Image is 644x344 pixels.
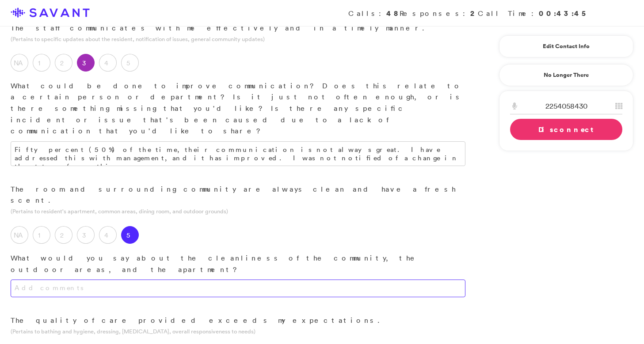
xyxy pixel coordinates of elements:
[510,39,622,53] a: Edit Contact Info
[11,226,28,244] label: NA
[121,54,139,72] label: 5
[33,226,50,244] label: 1
[77,226,95,244] label: 3
[11,315,465,326] p: The quality of care provided exceeds my expectations.
[499,64,633,86] a: No Longer There
[11,184,465,206] p: The room and surrounding community are always clean and have a fresh scent.
[386,8,400,18] strong: 48
[11,207,465,215] p: (Pertains to resident's apartment, common areas, dining room, and outdoor grounds)
[11,54,28,72] label: NA
[99,54,117,72] label: 4
[33,54,50,72] label: 1
[99,226,117,244] label: 4
[11,80,465,137] p: What could be done to improve communication? Does this relate to a certain person or department? ...
[11,35,465,43] p: (Pertains to specific updates about the resident, notification of issues, general community updates)
[510,119,622,140] a: Disconnect
[121,226,139,244] label: 5
[11,327,465,336] p: (Pertains to bathing and hygiene, dressing, [MEDICAL_DATA], overall responsiveness to needs)
[55,226,72,244] label: 2
[539,8,589,18] strong: 00:43:45
[470,8,478,18] strong: 2
[77,54,95,72] label: 3
[11,253,465,275] p: What would you say about the cleanliness of the community, the outdoor areas, and the apartment?
[55,54,72,72] label: 2
[11,23,465,34] p: The staff communicates with me effectively and in a timely manner.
